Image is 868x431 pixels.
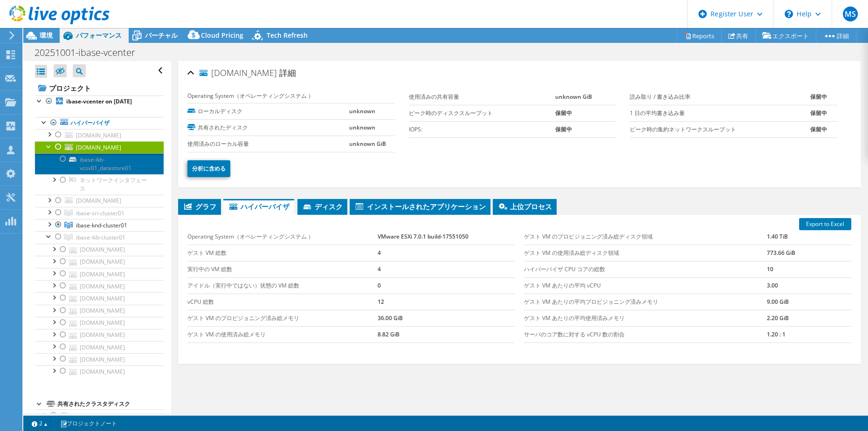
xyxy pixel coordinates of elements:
[785,10,793,18] svg: \n
[76,197,121,205] span: [DOMAIN_NAME]
[279,67,296,78] span: 詳細
[35,207,164,219] a: ibase-sri-cluster01
[35,305,164,317] a: [DOMAIN_NAME]
[810,93,827,101] b: 保留中
[25,417,54,429] a: 2
[54,417,124,429] a: プロジェクトノート
[187,123,349,132] label: 共有されたディスク
[35,117,164,129] a: ハイパーバイザ
[767,261,851,277] td: 10
[35,174,164,195] a: ネットワークインタフェース
[187,245,378,261] td: ゲスト VM 総数
[767,277,851,294] td: 3.00
[187,310,378,326] td: ゲスト VM のプロビジョニング済み総メモリ
[524,229,767,245] td: ゲスト VM のプロビジョニング済み総ディスク領域
[524,245,767,261] td: ゲスト VM の使用済み総ディスク領域
[201,31,243,40] span: Cloud Pricing
[409,125,555,134] label: IOPS:
[35,195,164,207] a: [DOMAIN_NAME]
[799,218,851,230] a: Export to Excel
[76,31,122,40] span: パフォーマンス
[76,221,127,229] span: ibase-knd-cluster01
[35,280,164,292] a: [DOMAIN_NAME]
[378,245,515,261] td: 4
[354,202,486,211] span: インストールされたアプリケーション
[183,202,216,211] span: グラフ
[40,31,53,40] span: 環境
[35,353,164,365] a: [DOMAIN_NAME]
[755,28,816,43] a: エクスポート
[35,292,164,304] a: [DOMAIN_NAME]
[409,109,555,118] label: ピーク時のディスクスループット
[187,160,230,177] a: 分析に含める
[35,153,164,174] a: ibase-ikb-vcsv01_datastore01
[816,28,856,43] a: 詳細
[767,326,851,342] td: 1.20 : 1
[76,233,125,241] span: ibase-ikb-cluster01
[524,294,767,310] td: ゲスト VM あたりの平均プロビジョニング済みメモリ
[630,109,810,118] label: 1 日の平均書き込み量
[35,329,164,341] a: [DOMAIN_NAME]
[187,139,349,149] label: 使用済みのローカル容量
[145,31,178,40] span: バーチャル
[35,81,164,96] a: プロジェクト
[630,125,810,134] label: ピーク時の集約ネットワークスループット
[630,92,810,102] label: 読み取り / 書き込み比率
[187,261,378,277] td: 実行中の VM 総数
[187,229,378,245] td: Operating System（オペレーティングシステム ）
[378,277,515,294] td: 0
[497,202,552,211] span: 上位プロセス
[555,109,572,117] b: 保留中
[767,294,851,310] td: 9.00 GiB
[228,202,289,211] span: ハイパーバイザ
[35,341,164,353] a: [DOMAIN_NAME]
[35,96,164,108] a: ibase-vcenter on [DATE]
[35,141,164,153] a: [DOMAIN_NAME]
[187,326,378,342] td: ゲスト VM の使用済み総メモリ
[35,219,164,231] a: ibase-knd-cluster01
[810,109,827,117] b: 保留中
[378,294,515,310] td: 12
[524,261,767,277] td: ハイパーバイザ CPU コアの総数
[66,97,132,105] b: ibase-vcenter on [DATE]
[810,125,827,133] b: 保留中
[30,48,150,58] h1: 20251001-ibase-vcenter
[35,129,164,141] a: [DOMAIN_NAME]
[267,31,308,40] span: Tech Refresh
[35,244,164,256] a: [DOMAIN_NAME]
[767,229,851,245] td: 1.40 TiB
[349,140,386,148] b: unknown GiB
[35,410,164,422] a: sri-ISO
[35,317,164,329] a: [DOMAIN_NAME]
[677,28,722,43] a: Reports
[187,91,349,101] label: Operating System（オペレーティングシステム ）
[721,28,756,43] a: 共有
[767,310,851,326] td: 2.20 GiB
[187,294,378,310] td: vCPU 総数
[843,7,858,21] span: MS
[200,68,277,78] span: [DOMAIN_NAME]
[524,277,767,294] td: ゲスト VM あたりの平均 vCPU
[524,310,767,326] td: ゲスト VM あたりの平均使用済みメモリ
[76,131,121,139] span: [DOMAIN_NAME]
[378,310,515,326] td: 36.00 GiB
[409,92,555,102] label: 使用済みの共有容量
[767,245,851,261] td: 773.66 GiB
[349,107,375,115] b: unknown
[302,202,343,211] span: ディスク
[187,277,378,294] td: アイドル（実行中ではない）状態の VM 総数
[76,209,124,217] span: ibase-sri-cluster01
[555,93,592,101] b: unknown GiB
[378,229,515,245] td: VMware ESXi 7.0.1 build-17551050
[57,398,164,410] div: 共有されたクラスタディスク
[35,268,164,280] a: [DOMAIN_NAME]
[378,326,515,342] td: 8.82 GiB
[76,144,121,151] span: [DOMAIN_NAME]
[349,123,375,131] b: unknown
[555,125,572,133] b: 保留中
[35,231,164,243] a: ibase-ikb-cluster01
[187,107,349,116] label: ローカルディスク
[35,365,164,377] a: [DOMAIN_NAME]
[378,261,515,277] td: 4
[524,326,767,342] td: サーバのコア数に対する vCPU 数の割合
